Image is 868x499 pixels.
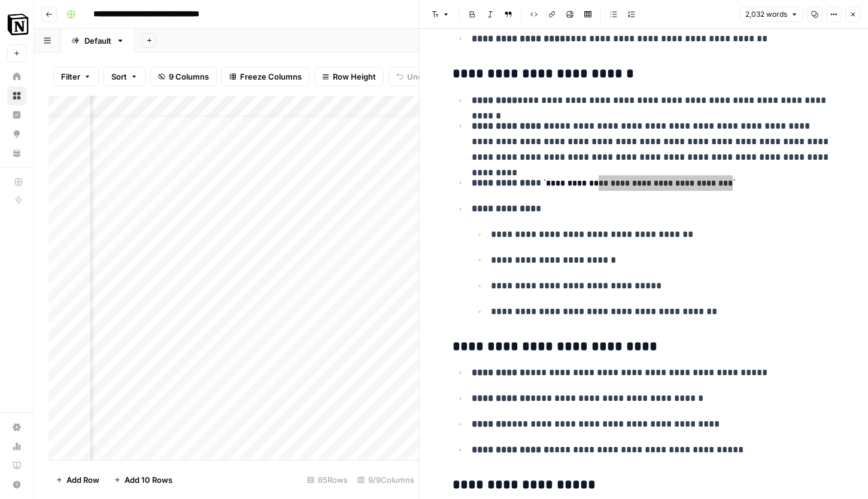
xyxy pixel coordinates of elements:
[314,67,384,86] button: Row Height
[7,475,26,494] button: Help + Support
[740,7,803,22] button: 2,032 words
[407,71,427,83] span: Undo
[66,474,99,486] span: Add Row
[240,71,302,83] span: Freeze Columns
[302,470,353,489] div: 85 Rows
[53,67,99,86] button: Filter
[104,67,145,86] button: Sort
[7,105,26,124] a: Insights
[111,71,127,83] span: Sort
[7,456,26,475] a: Learning Hub
[7,10,26,39] button: Workspace: Notion
[389,67,435,86] button: Undo
[150,67,217,86] button: 9 Columns
[353,470,419,489] div: 9/9 Columns
[221,67,309,86] button: Freeze Columns
[7,67,26,86] a: Home
[7,418,26,437] a: Settings
[61,29,135,53] a: Default
[7,144,26,163] a: Your Data
[169,71,209,83] span: 9 Columns
[333,71,376,83] span: Row Height
[125,474,172,486] span: Add 10 Rows
[745,9,787,20] span: 2,032 words
[7,437,26,456] a: Usage
[7,14,29,35] img: Notion Logo
[107,470,180,489] button: Add 10 Rows
[48,470,107,489] button: Add Row
[84,35,111,47] div: Default
[7,86,26,105] a: Browse
[7,124,26,144] a: Opportunities
[61,71,80,83] span: Filter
